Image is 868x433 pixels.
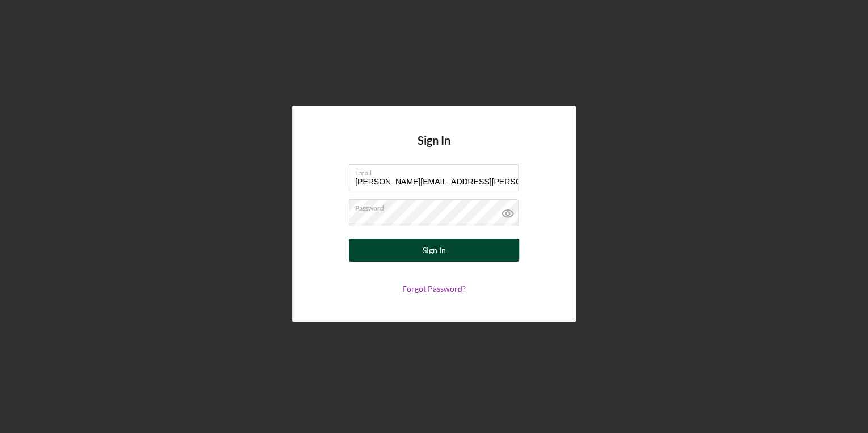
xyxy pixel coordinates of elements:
[355,165,519,177] label: Email
[418,134,450,164] h4: Sign In
[423,239,446,262] div: Sign In
[402,284,466,293] a: Forgot Password?
[349,239,519,262] button: Sign In
[355,200,519,212] label: Password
